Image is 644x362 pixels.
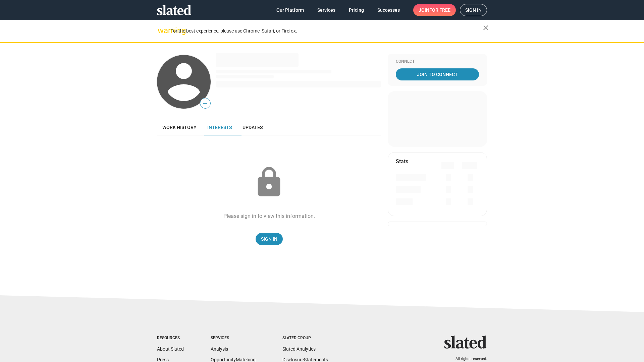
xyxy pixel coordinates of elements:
[202,119,237,135] a: Interests
[223,213,315,220] div: Please sign in to view this information.
[252,166,286,199] mat-icon: lock
[271,4,309,16] a: Our Platform
[282,346,316,352] a: Slated Analytics
[157,336,184,341] div: Resources
[465,4,482,16] span: Sign in
[211,346,228,352] a: Analysis
[396,59,479,64] div: Connect
[276,4,304,16] span: Our Platform
[349,4,364,16] span: Pricing
[343,4,369,16] a: Pricing
[429,4,450,16] span: for free
[211,336,256,341] div: Services
[396,158,408,165] mat-card-title: Stats
[200,99,210,108] span: —
[261,233,277,245] span: Sign In
[372,4,405,16] a: Successes
[158,26,166,35] mat-icon: warning
[207,125,232,130] span: Interests
[377,4,400,16] span: Successes
[162,125,197,130] span: Work history
[157,346,184,352] a: About Slated
[397,68,478,80] span: Join To Connect
[170,26,483,36] div: For the best experience, please use Chrome, Safari, or Firefox.
[237,119,268,135] a: Updates
[282,336,328,341] div: Slated Group
[413,4,456,16] a: Joinfor free
[419,4,450,16] span: Join
[256,233,283,245] a: Sign In
[243,125,263,130] span: Updates
[396,68,479,80] a: Join To Connect
[312,4,341,16] a: Services
[460,4,487,16] a: Sign in
[482,24,490,32] mat-icon: close
[157,119,202,135] a: Work history
[317,4,335,16] span: Services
